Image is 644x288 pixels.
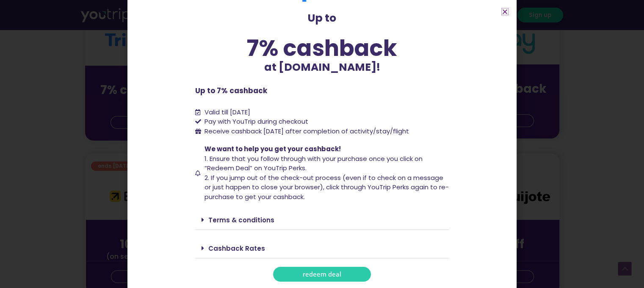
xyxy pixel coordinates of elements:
b: Up to 7% cashback [195,86,267,96]
div: 7% cashback [195,37,449,59]
p: Up to [195,10,449,26]
div: Terms & conditions [195,210,449,230]
p: at [DOMAIN_NAME]! [195,59,449,75]
span: 1. Ensure that you follow through with your purchase once you click on “Redeem Deal” on YouTrip P... [205,154,423,173]
span: Receive cashback [DATE] after completion of activity/stay/flight [205,127,409,136]
a: Terms & conditions [208,216,274,224]
a: redeem deal [273,267,371,282]
span: redeem deal [303,271,341,277]
span: 2. If you jump out of the check-out process (even if to check on a message or just happen to clos... [205,173,449,201]
div: Cashback Rates [195,238,449,258]
a: Cashback Rates [208,244,265,253]
span: Pay with YouTrip during checkout [202,117,308,127]
a: Close [502,8,508,15]
span: Valid till [DATE] [205,108,250,116]
span: We want to help you get your cashback! [205,144,341,153]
